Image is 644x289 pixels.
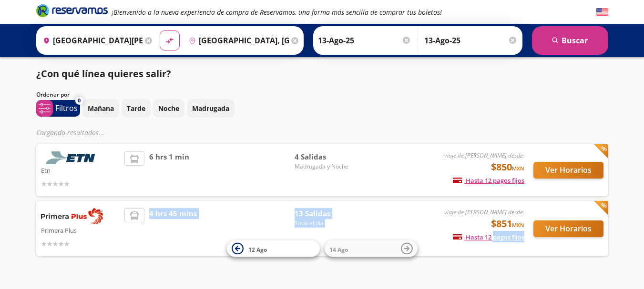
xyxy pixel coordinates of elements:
[36,100,80,117] button: 0Filtros
[192,103,229,113] p: Madrugada
[533,162,603,179] button: Ver Horarios
[36,90,70,99] p: Ordenar por
[453,176,524,185] span: Hasta 12 pagos fijos
[424,29,518,52] input: Opcional
[453,233,524,241] span: Hasta 12 pagos fijos
[36,128,104,137] em: Cargando resultados ...
[491,217,524,231] span: $851
[325,240,418,257] button: 14 Ago
[82,99,119,118] button: Mañana
[36,3,108,18] i: Brand Logo
[41,224,120,236] p: Primera Plus
[149,208,197,249] span: 4 hrs 45 mins
[55,102,78,114] p: Filtros
[41,164,120,176] p: Etn
[127,103,145,113] p: Tarde
[39,29,143,52] input: Buscar Origen
[596,6,608,18] button: English
[158,103,179,113] p: Noche
[112,8,442,17] em: ¡Bienvenido a la nueva experiencia de compra de Reservamos, una forma más sencilla de comprar tus...
[295,151,361,162] span: 4 Salidas
[444,151,524,159] em: viaje de [PERSON_NAME] desde:
[295,219,361,228] span: Todo el día
[41,151,103,164] img: Etn
[187,99,235,118] button: Madrugada
[533,220,603,237] button: Ver Horarios
[227,240,320,257] button: 12 Ago
[153,99,184,118] button: Noche
[122,99,151,118] button: Tarde
[295,162,361,171] span: Madrugada y Noche
[78,97,81,105] span: 0
[329,245,348,253] span: 14 Ago
[491,160,524,174] span: $850
[36,67,171,81] p: ¿Con qué línea quieres salir?
[444,208,524,216] em: viaje de [PERSON_NAME] desde:
[532,26,608,55] button: Buscar
[41,208,103,224] img: Primera Plus
[248,245,267,253] span: 12 Ago
[512,221,524,229] small: MXN
[36,3,108,20] a: Brand Logo
[318,29,411,52] input: Elegir Fecha
[149,151,189,189] span: 6 hrs 1 min
[512,165,524,172] small: MXN
[295,208,361,219] span: 13 Salidas
[88,103,114,113] p: Mañana
[185,29,289,52] input: Buscar Destino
